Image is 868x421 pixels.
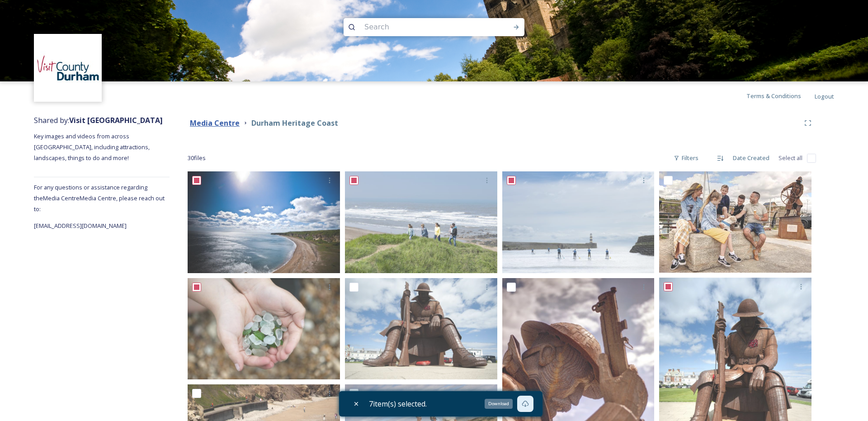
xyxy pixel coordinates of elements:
strong: Visit [GEOGRAPHIC_DATA] [69,115,163,125]
img: Durham Coast Nose's Point [188,171,340,273]
input: Search [360,17,484,37]
div: Date Created [728,149,774,167]
div: Download [485,399,513,409]
img: 1101 Tommy [345,278,497,379]
strong: Media Centre [190,118,240,128]
span: For any questions or assistance regarding the Media Centre Media Centre, please reach out to: [34,183,165,213]
span: Logout [815,92,834,100]
span: Key images and videos from across [GEOGRAPHIC_DATA], including attractions, landscapes, things to... [34,132,151,162]
img: 1680077135441.jpeg [35,35,101,101]
span: Shared by: [34,115,163,125]
img: Seaham Harbour Marina [659,171,811,273]
strong: Durham Heritage Coast [251,118,338,128]
span: Select all [778,154,802,162]
img: Seaham Sea Glass [188,278,340,379]
div: Filters [669,149,703,167]
span: 7 item(s) selected. [369,398,427,409]
span: Terms & Conditions [746,92,801,100]
span: 30 file s [188,154,206,162]
a: Terms & Conditions [746,90,815,101]
span: [EMAIL_ADDRESS][DOMAIN_NAME] [34,222,127,230]
img: Blackhall Beach 2024_2 [345,171,497,273]
img: Adventure Access Seaham [502,171,655,273]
